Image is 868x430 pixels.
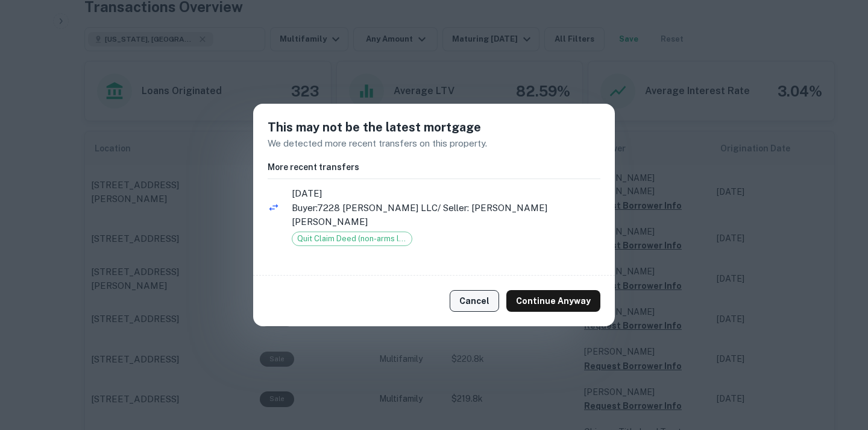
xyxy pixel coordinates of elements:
button: Cancel [450,290,499,312]
button: Continue Anyway [506,290,600,312]
h5: This may not be the latest mortgage [268,118,600,136]
span: Quit Claim Deed (non-arms length) [292,233,412,245]
div: Quit Claim Deed (non-arms length) [292,232,412,246]
p: We detected more recent transfers on this property. [268,136,600,151]
span: [DATE] [292,186,600,201]
h6: More recent transfers [268,160,600,174]
p: Buyer: 7228 [PERSON_NAME] LLC / Seller: [PERSON_NAME] [PERSON_NAME] [292,201,600,229]
iframe: Chat Widget [808,334,868,391]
